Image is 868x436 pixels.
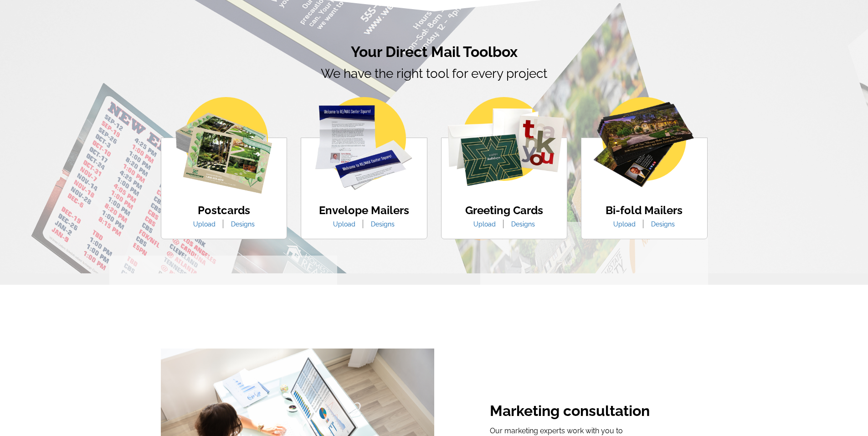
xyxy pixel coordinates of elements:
a: Upload [186,221,222,228]
a: Upload [326,221,362,228]
a: Upload [467,221,503,228]
h2: Marketing consultation [490,402,652,421]
h2: Your Direct Mail Toolbox [161,43,708,61]
h4: Bi-fold Mailers [606,204,683,217]
img: postcards.png [175,97,272,194]
a: Designs [364,221,401,228]
img: bio-fold-mailer.png [592,97,696,189]
p: We have the right tool for every project [161,64,708,108]
a: Designs [644,221,682,228]
img: envelope-mailer.png [315,97,412,190]
h4: Greeting Cards [465,204,543,217]
h4: Envelope Mailers [319,204,409,217]
h4: Postcards [186,204,262,217]
img: greeting-cards.png [444,97,564,187]
a: Upload [606,221,642,228]
a: Designs [224,221,262,228]
a: Designs [504,221,542,228]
